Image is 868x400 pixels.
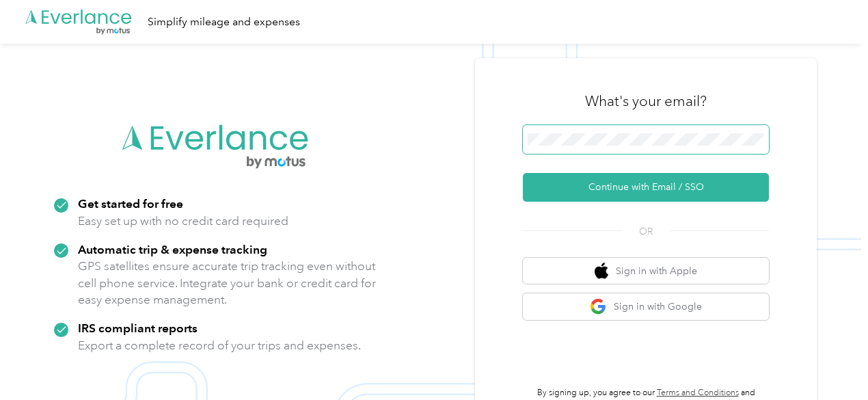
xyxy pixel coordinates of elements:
[78,213,288,230] p: Easy set up with no credit card required
[148,14,300,31] div: Simplify mileage and expenses
[622,224,670,239] span: OR
[523,258,769,284] button: apple logoSign in with Apple
[595,263,608,280] img: apple logo
[78,321,198,335] strong: IRS compliant reports
[523,173,769,202] button: Continue with Email / SSO
[78,242,267,256] strong: Automatic trip & expense tracking
[78,337,361,354] p: Export a complete record of your trips and expenses.
[590,298,607,315] img: google logo
[523,293,769,320] button: google logoSign in with Google
[78,196,183,211] strong: Get started for free
[585,92,707,111] h3: What's your email?
[78,258,377,308] p: GPS satellites ensure accurate trip tracking even without cell phone service. Integrate your bank...
[657,388,739,398] a: Terms and Conditions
